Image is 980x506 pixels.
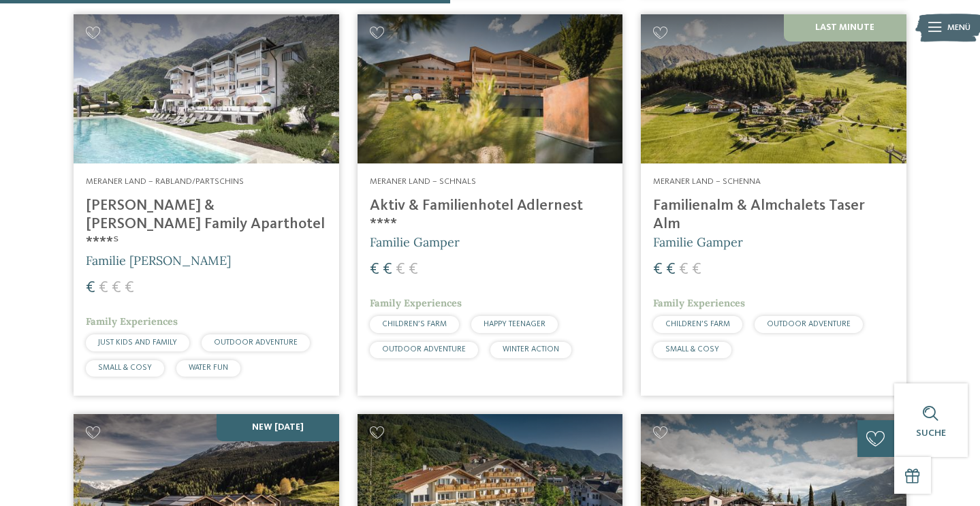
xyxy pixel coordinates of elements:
span: € [666,262,676,278]
span: Family Experiences [370,297,462,309]
span: Meraner Land – Rabland/Partschins [86,177,244,186]
span: CHILDREN’S FARM [665,320,730,328]
span: OUTDOOR ADVENTURE [214,338,298,347]
span: SMALL & COSY [98,364,152,372]
a: Familienhotels gesucht? Hier findet ihr die besten! Meraner Land – Rabland/Partschins [PERSON_NAM... [74,14,339,396]
span: € [125,280,134,296]
span: Family Experiences [86,315,178,328]
span: Familie [PERSON_NAME] [86,253,231,268]
span: € [112,280,121,296]
img: Familienhotels gesucht? Hier findet ihr die besten! [74,14,339,163]
span: OUTDOOR ADVENTURE [767,320,851,328]
span: Familie Gamper [653,234,743,250]
span: € [653,262,663,278]
span: HAPPY TEENAGER [484,320,546,328]
span: € [86,280,95,296]
span: Family Experiences [653,297,745,309]
img: Aktiv & Familienhotel Adlernest **** [358,14,623,163]
span: SMALL & COSY [665,345,719,353]
span: € [396,262,405,278]
span: € [409,262,418,278]
img: Familienhotels gesucht? Hier findet ihr die besten! [641,14,906,163]
span: WATER FUN [189,364,228,372]
span: € [370,262,379,278]
h4: [PERSON_NAME] & [PERSON_NAME] Family Aparthotel ****ˢ [86,197,327,252]
a: Familienhotels gesucht? Hier findet ihr die besten! Meraner Land – Schnals Aktiv & Familienhotel ... [358,14,623,396]
span: OUTDOOR ADVENTURE [382,345,466,353]
span: € [383,262,392,278]
span: Familie Gamper [370,234,460,250]
span: € [679,262,689,278]
a: Familienhotels gesucht? Hier findet ihr die besten! Last Minute Meraner Land – Schenna Familienal... [641,14,906,396]
span: WINTER ACTION [503,345,559,353]
span: € [99,280,108,296]
span: Meraner Land – Schenna [653,177,761,186]
h4: Aktiv & Familienhotel Adlernest **** [370,197,611,234]
span: Suche [916,428,946,438]
h4: Familienalm & Almchalets Taser Alm [653,197,894,234]
span: JUST KIDS AND FAMILY [98,338,177,347]
span: Meraner Land – Schnals [370,177,476,186]
span: € [692,262,701,278]
span: CHILDREN’S FARM [382,320,447,328]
